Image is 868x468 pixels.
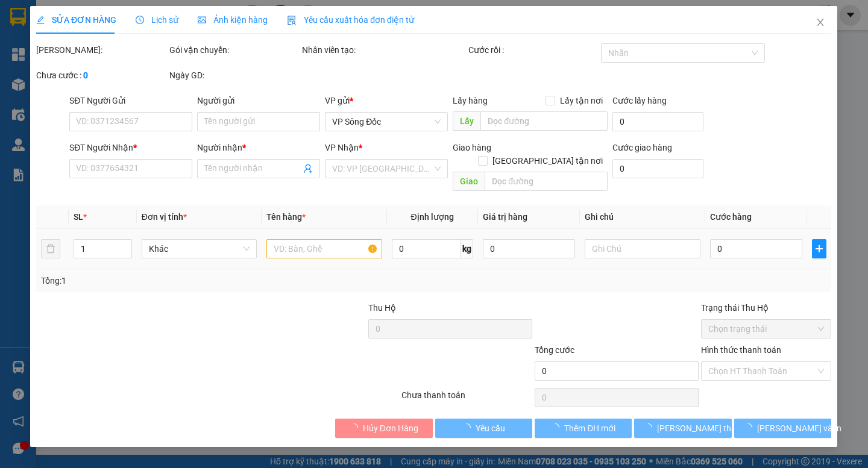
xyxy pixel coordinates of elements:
li: 02839.63.63.63 [5,42,230,57]
div: Chưa cước : [36,69,167,82]
span: Tổng cước [535,345,574,355]
span: clock-circle [136,16,145,24]
div: SĐT Người Nhận [70,141,193,154]
span: close [816,17,826,27]
span: loading [350,423,363,432]
span: Ảnh kiện hàng [198,15,268,25]
li: 85 [PERSON_NAME] [5,27,230,42]
span: VP Sông Đốc [333,113,441,131]
span: Lấy hàng [453,96,488,105]
div: Ngày GD: [169,69,300,82]
span: Thêm ĐH mới [565,422,616,435]
button: Close [804,6,838,40]
input: Ghi Chú [585,239,700,258]
span: edit [36,16,45,24]
span: Cước hàng [710,212,752,222]
span: environment [69,29,79,39]
span: Giao hàng [453,143,492,152]
span: VP Nhận [325,143,359,152]
button: [PERSON_NAME] thay đổi [635,419,732,438]
th: Ghi chú [580,205,705,229]
b: GỬI : VP Sông Đốc [5,75,145,95]
span: [PERSON_NAME] thay đổi [658,422,754,435]
span: Khác [149,240,250,258]
span: loading [744,423,757,432]
input: Dọc đường [481,111,608,131]
div: Nhân viên tạo: [302,43,466,57]
button: delete [41,239,60,258]
span: Chọn trạng thái [708,320,825,338]
b: 0 [83,70,88,80]
span: SỬA ĐƠN HÀNG [36,15,116,25]
span: Hủy Đơn Hàng [363,422,418,435]
span: SL [74,212,83,222]
label: Cước giao hàng [613,143,673,152]
button: Thêm ĐH mới [535,419,632,438]
img: icon [288,16,297,25]
span: Thu Hộ [369,303,397,313]
label: Hình thức thanh toán [701,345,781,355]
div: Gói vận chuyển: [169,43,300,57]
div: Cước rồi : [468,43,599,57]
button: Hủy Đơn Hàng [336,419,433,438]
span: Giá trị hàng [483,212,527,222]
div: [PERSON_NAME]: [36,43,167,57]
span: [PERSON_NAME] và In [757,422,841,435]
span: kg [461,239,473,258]
div: VP gửi [325,94,448,107]
input: Cước lấy hàng [613,112,704,131]
div: Tổng: 1 [41,274,336,287]
div: Người nhận [198,141,321,154]
span: picture [198,16,207,24]
b: [PERSON_NAME] [69,8,171,23]
label: Cước lấy hàng [613,96,667,105]
span: loading [552,423,565,432]
input: Dọc đường [485,172,608,191]
input: VD: Bàn, Ghế [267,239,382,258]
span: phone [69,44,79,54]
span: [GEOGRAPHIC_DATA] tận nơi [488,154,608,167]
span: plus [813,244,826,254]
span: Lịch sử [136,15,179,25]
div: Người gửi [198,94,321,107]
span: Tên hàng [267,212,306,222]
div: Chưa thanh toán [401,388,534,410]
button: Yêu cầu [435,419,532,438]
button: [PERSON_NAME] và In [734,419,831,438]
span: Yêu cầu [476,422,505,435]
button: plus [813,239,827,258]
span: Đơn vị tính [142,212,187,222]
div: Trạng thái Thu Hộ [701,301,832,314]
span: Giao [453,172,485,191]
span: Định lượng [411,212,454,222]
span: loading [462,423,476,432]
div: SĐT Người Gửi [70,94,193,107]
span: Yêu cầu xuất hóa đơn điện tử [288,15,415,25]
span: loading [644,423,658,432]
span: user-add [304,164,313,173]
span: Lấy tận nơi [556,94,608,107]
span: Lấy [453,111,481,131]
input: Cước giao hàng [613,159,704,178]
